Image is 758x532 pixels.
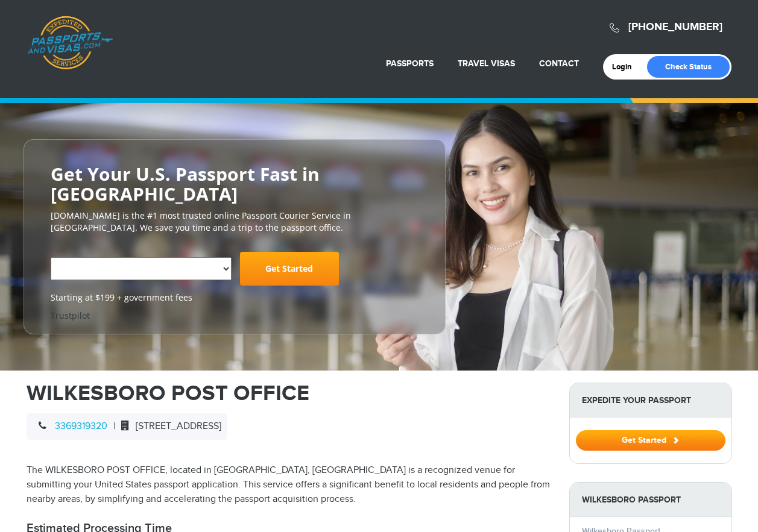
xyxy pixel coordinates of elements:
[570,383,731,418] strong: Expedite Your Passport
[458,58,515,69] a: Travel Visas
[51,310,90,321] a: Trustpilot
[612,62,640,72] a: Login
[570,483,731,517] strong: Wilkesboro Passport
[27,463,551,507] p: The WILKESBORO POST OFFICE, located in [GEOGRAPHIC_DATA], [GEOGRAPHIC_DATA] is a recognized venue...
[51,210,418,234] p: [DOMAIN_NAME] is the #1 most trusted online Passport Courier Service in [GEOGRAPHIC_DATA]. We sav...
[539,58,579,69] a: Contact
[51,164,418,204] h2: Get Your U.S. Passport Fast in [GEOGRAPHIC_DATA]
[576,435,725,445] a: Get Started
[27,413,227,440] div: |
[628,20,722,34] a: [PHONE_NUMBER]
[51,292,418,304] span: Starting at $199 + government fees
[27,16,113,70] a: Passports & [DOMAIN_NAME]
[27,383,551,404] h1: WILKESBORO POST OFFICE
[647,56,730,78] a: Check Status
[240,252,339,286] a: Get Started
[576,430,725,451] button: Get Started
[386,58,434,69] a: Passports
[55,421,107,432] a: 3369319320
[115,421,221,432] span: [STREET_ADDRESS]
